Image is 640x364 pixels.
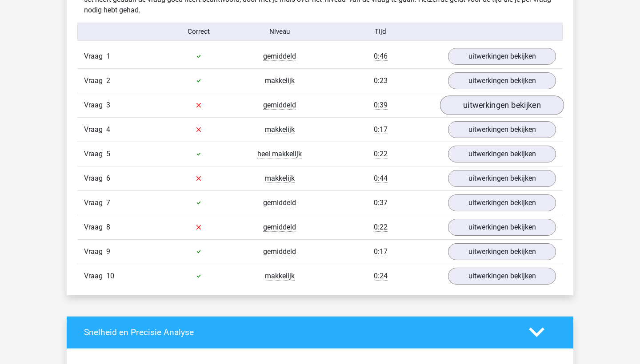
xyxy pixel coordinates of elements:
span: 0:17 [374,125,388,134]
span: 0:17 [374,247,388,256]
a: uitwerkingen bekijken [440,95,564,115]
span: 10 [106,272,114,280]
a: uitwerkingen bekijken [448,48,556,65]
span: 0:46 [374,52,388,61]
span: Vraag [84,173,106,184]
a: uitwerkingen bekijken [448,146,556,162]
span: makkelijk [265,272,295,281]
span: 0:22 [374,223,388,232]
span: 6 [106,174,110,182]
h4: Snelheid en Precisie Analyse [84,327,516,337]
span: Vraag [84,75,106,86]
a: uitwerkingen bekijken [448,268,556,285]
div: Tijd [320,27,441,37]
span: 4 [106,125,110,134]
span: Vraag [84,222,106,233]
a: uitwerkingen bekijken [448,219,556,236]
span: gemiddeld [263,101,296,110]
span: Vraag [84,124,106,135]
span: 0:44 [374,174,388,183]
span: makkelijk [265,76,295,85]
span: 7 [106,198,110,207]
span: 2 [106,76,110,85]
span: Vraag [84,51,106,62]
span: Vraag [84,198,106,208]
span: 0:24 [374,272,388,281]
span: 3 [106,101,110,109]
span: 0:39 [374,101,388,110]
a: uitwerkingen bekijken [448,194,556,211]
span: 0:22 [374,150,388,158]
span: gemiddeld [263,52,296,61]
span: gemiddeld [263,223,296,232]
span: 1 [106,52,110,60]
div: Correct [159,27,240,37]
div: Niveau [239,27,320,37]
span: heel makkelijk [257,150,302,158]
span: Vraag [84,246,106,257]
span: 9 [106,247,110,256]
span: 0:23 [374,76,388,85]
span: 8 [106,223,110,231]
span: Vraag [84,271,106,281]
span: makkelijk [265,174,295,183]
span: Vraag [84,149,106,159]
span: gemiddeld [263,198,296,207]
a: uitwerkingen bekijken [448,170,556,187]
a: uitwerkingen bekijken [448,243,556,260]
a: uitwerkingen bekijken [448,72,556,89]
span: makkelijk [265,125,295,134]
span: 5 [106,150,110,158]
span: 0:37 [374,198,388,207]
a: uitwerkingen bekijken [448,121,556,138]
span: gemiddeld [263,247,296,256]
span: Vraag [84,100,106,111]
